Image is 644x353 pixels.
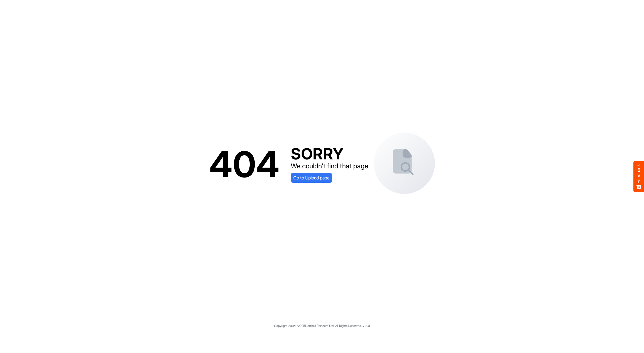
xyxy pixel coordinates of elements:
div: We couldn't find that page [291,162,368,171]
p: Copyright 2004 - 2025 Northell Partners Ltd. All Rights Reserved. v 1.1.0 [6,323,638,328]
button: Feedback [633,161,644,192]
div: SORRY [291,146,368,162]
a: Go to Upload page [291,173,332,183]
span: Go to Upload page [293,174,330,181]
div: 404 [209,148,280,181]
